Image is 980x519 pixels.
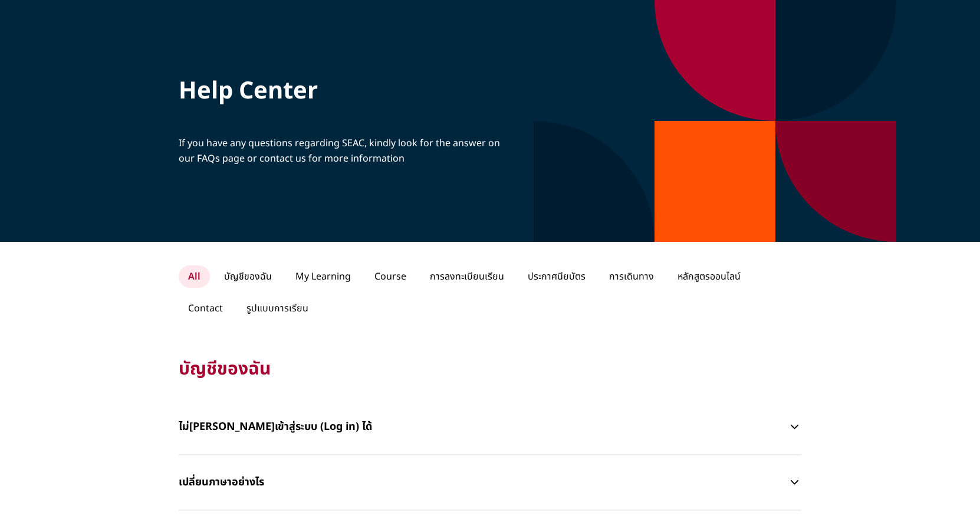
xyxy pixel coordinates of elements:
p: Contact [179,297,232,320]
p: ประกาศนียบัตร [518,265,595,288]
p: การลงทะเบียนเรียน [420,265,514,288]
p: Course [365,265,416,288]
p: หลักสูตรออนไลน์ [668,265,750,288]
p: บัญชีของฉัน [215,265,281,288]
p: การเดินทาง [600,265,663,288]
p: If you have any questions regarding SEAC, kindly look for the answer on our FAQs page or contact ... [179,136,515,166]
p: บัญชีของฉัน [179,357,801,381]
p: ไม่[PERSON_NAME]เข้าสู่ระบบ (Log in) ได้ [179,409,788,445]
button: เปลี่ยนภาษาอย่างไร [179,465,801,500]
p: All [179,265,210,288]
p: รูปแบบการเรียน [237,297,318,320]
button: ไม่[PERSON_NAME]เข้าสู่ระบบ (Log in) ได้ [179,409,801,445]
p: My Learning [286,265,360,288]
p: เปลี่ยนภาษาอย่างไร [179,465,788,500]
p: Help Center [179,75,515,107]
